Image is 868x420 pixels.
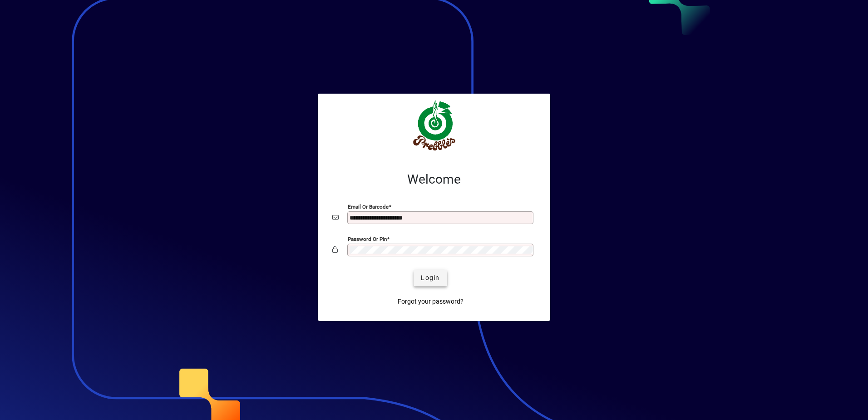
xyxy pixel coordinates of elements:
[414,270,447,286] button: Login
[398,297,464,306] span: Forgot your password?
[332,172,536,187] h2: Welcome
[348,235,387,242] mat-label: Password or Pin
[348,203,389,210] mat-label: Email or Barcode
[394,294,467,310] a: Forgot your password?
[421,273,439,283] span: Login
